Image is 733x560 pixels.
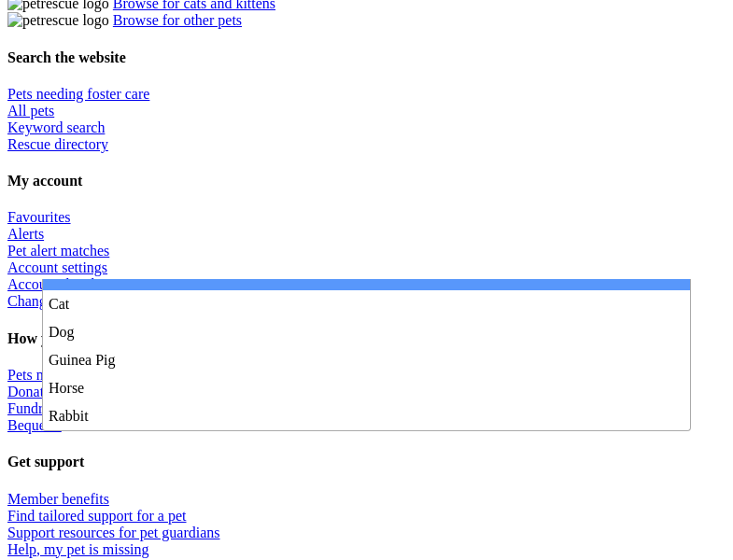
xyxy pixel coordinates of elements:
[7,173,726,189] h4: My account
[7,276,101,292] a: Account details
[7,525,220,540] a: Support resources for pet guardians
[7,330,726,347] h4: How you can help
[7,49,726,66] h4: Search the website
[43,290,690,318] li: Cat
[7,209,71,225] a: Favourites
[7,103,54,119] a: All pets
[7,136,108,152] a: Rescue directory
[7,12,109,29] img: petrescue logo
[7,508,187,524] a: Find tailored support for a pet
[7,491,109,507] a: Member benefits
[7,243,109,259] a: Pet alert matches
[113,12,242,28] a: Browse for other pets
[7,86,149,102] a: Pets needing foster care
[7,417,62,433] a: Bequests
[43,402,690,430] li: Rabbit
[7,119,105,135] a: Keyword search
[7,400,66,416] a: Fundraise
[7,293,113,309] a: Change password
[7,367,149,383] a: Pets needing foster care
[7,384,50,399] a: Donate
[7,541,149,557] a: Help, my pet is missing
[7,226,44,242] a: Alerts
[43,318,690,346] li: Dog
[7,454,726,470] h4: Get support
[7,259,107,275] a: Account settings
[43,374,690,402] li: Horse
[43,346,690,374] li: Guinea Pig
